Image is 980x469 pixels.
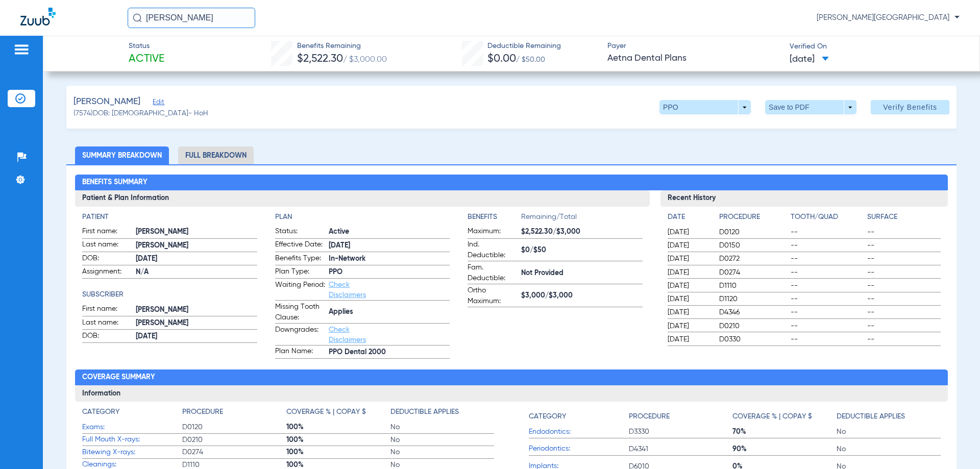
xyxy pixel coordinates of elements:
[719,267,787,278] span: D0274
[275,266,325,279] span: Plan Type:
[791,321,864,331] span: --
[82,212,257,223] h4: Patient
[791,267,864,278] span: --
[390,435,495,445] span: No
[867,294,940,304] span: --
[75,175,947,191] h2: Benefits Summary
[837,411,905,422] h4: Deductible Applies
[468,262,518,284] span: Fam. Deductible:
[521,245,642,256] span: $0/$50
[732,427,837,437] span: 70%
[871,100,949,114] button: Verify Benefits
[719,227,787,237] span: D0120
[837,427,941,437] span: No
[329,240,450,251] span: [DATE]
[867,281,940,291] span: --
[521,227,642,237] span: $2,522.30/$3,000
[275,325,325,345] span: Downgrades:
[668,321,710,331] span: [DATE]
[791,334,864,344] span: --
[182,435,286,445] span: D0210
[659,100,751,114] button: PPO
[82,422,182,433] span: Exams:
[136,227,257,237] span: [PERSON_NAME]
[468,239,518,261] span: Ind. Deductible:
[182,407,286,421] app-breakdown-title: Procedure
[867,254,940,264] span: --
[791,240,864,251] span: --
[343,56,387,64] span: / $3,000.00
[182,407,223,417] h4: Procedure
[75,190,649,207] h3: Patient & Plan Information
[790,53,829,66] span: [DATE]
[182,447,286,457] span: D0274
[867,267,940,278] span: --
[82,289,257,300] h4: Subscriber
[129,41,164,52] span: Status
[329,307,450,317] span: Applies
[791,307,864,317] span: --
[329,254,450,264] span: In-Network
[529,427,629,437] span: Endodontics:
[867,334,940,344] span: --
[867,227,940,237] span: --
[719,321,787,331] span: D0210
[668,254,710,264] span: [DATE]
[136,318,257,329] span: [PERSON_NAME]
[791,281,864,291] span: --
[719,212,787,226] app-breakdown-title: Procedure
[13,43,30,56] img: hamburger-icon
[82,266,132,279] span: Assignment:
[668,307,710,317] span: [DATE]
[128,8,255,28] input: Search for patients
[275,302,325,323] span: Missing Tooth Clause:
[82,434,182,445] span: Full Mouth X-rays:
[790,41,963,52] span: Verified On
[329,281,366,299] a: Check Disclaimers
[529,411,566,422] h4: Category
[791,212,864,226] app-breakdown-title: Tooth/Quad
[629,427,733,437] span: D3330
[275,212,450,223] h4: Plan
[329,347,450,358] span: PPO Dental 2000
[791,227,864,237] span: --
[719,240,787,251] span: D0150
[719,294,787,304] span: D1120
[668,212,710,226] app-breakdown-title: Date
[136,305,257,315] span: [PERSON_NAME]
[275,226,325,238] span: Status:
[629,407,733,426] app-breakdown-title: Procedure
[73,108,208,119] span: (7574) DOB: [DEMOGRAPHIC_DATA] - HoH
[390,447,495,457] span: No
[129,52,164,66] span: Active
[791,254,864,264] span: --
[837,407,941,426] app-breakdown-title: Deductible Applies
[732,411,812,422] h4: Coverage % | Copay $
[817,13,960,23] span: [PERSON_NAME][GEOGRAPHIC_DATA]
[297,41,387,52] span: Benefits Remaining
[719,334,787,344] span: D0330
[487,54,516,64] span: $0.00
[929,420,980,469] iframe: Chat Widget
[390,407,459,417] h4: Deductible Applies
[275,346,325,358] span: Plan Name:
[82,407,119,417] h4: Category
[82,317,132,330] span: Last name:
[286,407,390,421] app-breakdown-title: Coverage % | Copay $
[668,334,710,344] span: [DATE]
[668,294,710,304] span: [DATE]
[867,321,940,331] span: --
[136,254,257,264] span: [DATE]
[73,95,140,108] span: [PERSON_NAME]
[82,447,182,458] span: Bitewing X-rays:
[178,146,254,164] li: Full Breakdown
[529,443,629,454] span: Periodontics:
[765,100,856,114] button: Save to PDF
[82,253,132,265] span: DOB:
[82,407,182,421] app-breakdown-title: Category
[867,307,940,317] span: --
[82,331,132,343] span: DOB:
[668,212,710,223] h4: Date
[732,444,837,454] span: 90%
